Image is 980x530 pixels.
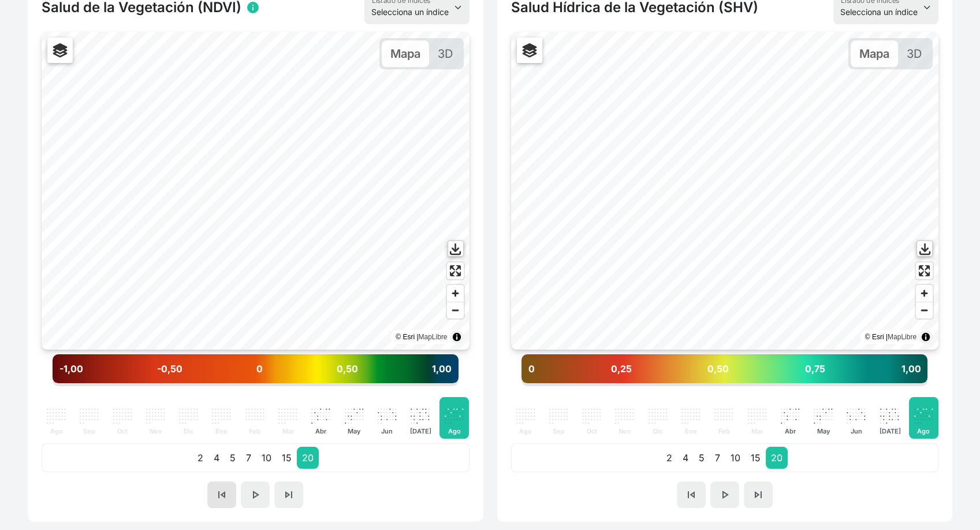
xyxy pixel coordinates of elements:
p: . [914,399,916,403]
p: . [154,403,157,406]
p: . [527,399,530,403]
p: 1,00 [901,362,921,376]
p: . [519,399,521,403]
p: . [755,399,758,403]
p: . [825,399,828,403]
p: Mapa [851,40,898,67]
p: . [58,399,61,403]
div: Download Map Image [448,240,464,257]
p: . [328,403,331,406]
p: . [85,403,88,406]
p: . [459,399,461,403]
p: . [94,399,96,403]
p: 3D [898,40,930,67]
p: . [816,399,819,403]
span: skip_next [751,488,765,502]
summary: Toggle attribution [450,330,464,344]
p: . [190,403,193,406]
p: . [79,399,82,403]
p: . [795,399,798,403]
div: Layers [517,38,542,63]
p: . [347,403,350,406]
p: . [223,399,226,403]
p: . [316,399,319,403]
p: -1,00 [59,362,83,376]
p: . [894,399,897,403]
p: . [284,399,286,403]
p: . [822,399,825,403]
p: . [659,399,662,403]
p: . [566,399,569,403]
p: . [919,399,922,403]
p: . [413,399,416,403]
p: . [181,403,184,406]
p: . [549,399,552,403]
button: Zoom in [447,285,464,302]
p: . [181,399,184,403]
p: . [450,399,453,403]
p: . [394,399,397,403]
p: . [752,399,755,403]
p: . [91,399,94,403]
p: . [262,399,265,403]
p: . [516,399,519,403]
p: . [350,399,353,403]
p: . [163,403,166,406]
p: . [353,403,356,406]
p: . [692,399,695,403]
p: . [284,403,286,406]
p: . [552,399,554,403]
p: . [196,403,199,406]
p: . [281,403,284,406]
p: . [888,399,891,403]
p: . [325,403,328,406]
p: . [160,399,163,403]
p: . [858,399,860,403]
summary: Toggle attribution [919,330,933,344]
a: MapLibre [888,333,916,341]
img: Download [448,242,463,256]
p: . [46,399,49,403]
p: . [151,399,154,403]
p: . [750,399,752,403]
p: . [684,399,687,403]
p: . [124,399,127,403]
p: . [322,399,325,403]
p: . [187,399,190,403]
p: . [94,403,96,406]
p: . [96,399,99,403]
p: . [780,399,783,403]
p: . [593,399,596,403]
p: . [698,399,701,403]
p: . [115,403,118,406]
button: Zoom out [916,302,933,318]
p: . [928,399,931,403]
p: . [187,403,190,406]
p: . [662,399,665,403]
p: . [863,399,866,403]
p: . [350,403,353,406]
button: skip_previous [207,481,236,508]
p: . [453,399,456,403]
p: . [347,399,350,403]
p: . [657,399,659,403]
p: . [278,399,281,403]
button: Enter fullscreen [916,262,933,279]
p: . [344,403,347,406]
span: skip_next [282,488,296,502]
p: . [319,403,322,406]
p: . [687,399,690,403]
p: . [392,399,394,403]
p: . [925,399,928,403]
p: . [223,403,226,406]
span: play_arrow [248,488,262,502]
p: . [226,403,229,406]
p: . [792,399,795,403]
p: . [214,403,217,406]
p: . [184,403,187,406]
p: . [410,399,413,403]
p: . [154,399,157,403]
p: . [157,399,160,403]
p: . [389,399,392,403]
p: 0,25 [611,362,632,376]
